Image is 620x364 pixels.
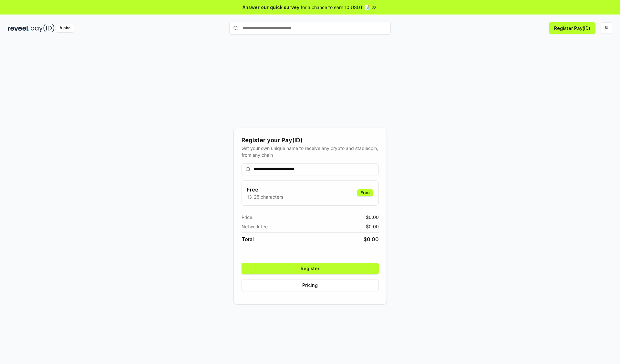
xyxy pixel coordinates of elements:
[366,223,379,230] span: $ 0.00
[357,189,373,196] div: Free
[247,186,283,193] h3: Free
[364,235,379,243] span: $ 0.00
[301,4,370,11] span: for a chance to earn 10 USDT 📝
[242,145,379,158] div: Get your own unique name to receive any crypto and stablecoin, from any chain
[242,136,379,145] div: Register your Pay(ID)
[242,214,252,221] span: Price
[243,4,299,11] span: Answer our quick survey
[247,193,283,200] p: 13-25 characters
[366,214,379,221] span: $ 0.00
[56,24,74,32] div: Alpha
[242,223,268,230] span: Network fee
[242,263,379,274] button: Register
[242,235,254,243] span: Total
[31,24,55,32] img: pay_id
[549,22,595,34] button: Register Pay(ID)
[242,280,379,291] button: Pricing
[8,24,29,32] img: reveel_dark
